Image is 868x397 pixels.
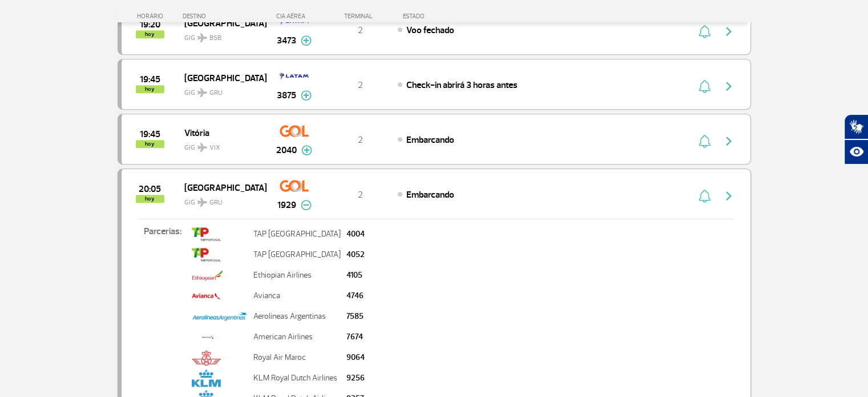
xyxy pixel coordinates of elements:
span: 2040 [276,143,297,157]
img: Property%201%3DAEROLINEAS.jpg [192,307,248,326]
img: destiny_airplane.svg [197,198,207,207]
span: GIG [184,191,257,208]
div: TERMINAL [323,13,397,20]
p: TAP [GEOGRAPHIC_DATA] [253,230,341,238]
img: avianca.png [192,286,221,306]
img: seta-direita-painel-voo.svg [722,189,736,203]
img: sino-painel-voo.svg [699,25,710,38]
div: ESTADO [397,13,490,20]
span: hoy [136,195,164,203]
p: KLM Royal Dutch Airlines [253,374,341,382]
img: sino-painel-voo.svg [699,79,710,93]
button: Abrir tradutor de língua de sinais. [844,114,868,139]
span: 2025-09-30 19:20:00 [140,21,160,29]
span: 3875 [277,89,296,102]
span: [GEOGRAPHIC_DATA] [184,70,257,85]
img: seta-direita-painel-voo.svg [722,134,736,148]
span: Voo fechado [406,25,454,36]
button: Abrir recursos assistivos. [844,139,868,165]
p: 4052 [346,251,365,259]
div: Plugin de acessibilidade da Hand Talk. [844,114,868,165]
span: Check-in abrirá 3 horas antes [406,79,518,91]
p: Avianca [253,292,341,300]
img: mais-info-painel-voo.svg [301,90,312,101]
span: GRU [209,198,223,208]
span: 3473 [277,34,296,47]
span: BSB [209,33,221,43]
p: 7674 [346,333,365,341]
p: 4105 [346,271,365,279]
span: hoy [136,85,164,93]
span: VIX [209,143,220,153]
p: TAP [GEOGRAPHIC_DATA] [253,251,341,259]
img: air-maroc.png [192,348,221,367]
img: klm.png [192,368,221,388]
span: 2025-09-30 19:45:00 [140,75,160,83]
span: hoy [136,30,164,38]
p: American Airlines [253,333,341,341]
p: 4746 [346,292,365,300]
span: 2 [358,79,363,91]
span: [GEOGRAPHIC_DATA] [184,180,257,195]
img: tap.png [192,224,221,244]
p: 9064 [346,354,365,362]
img: destiny_airplane.svg [197,88,207,97]
span: GRU [209,88,223,98]
img: american-unid.jpg [192,327,224,347]
p: Ethiopian Airlines [253,271,341,279]
span: Vitória [184,125,257,140]
span: 2 [358,25,363,36]
p: 4004 [346,230,365,238]
img: sino-painel-voo.svg [699,134,710,148]
span: hoy [136,140,164,148]
span: 2025-09-30 20:05:00 [139,185,161,193]
span: Embarcando [406,189,454,200]
span: 2025-09-30 19:45:00 [140,130,160,138]
div: DESTINO [183,13,266,20]
div: HORÁRIO [121,13,183,20]
span: 1929 [277,198,296,212]
p: 9256 [346,374,365,382]
img: destiny_airplane.svg [197,33,207,42]
span: GIG [184,27,257,43]
span: GIG [184,137,257,153]
img: seta-direita-painel-voo.svg [722,25,736,38]
span: GIG [184,82,257,98]
img: menos-info-painel-voo.svg [301,200,312,210]
div: CIA AÉREA [266,13,323,20]
img: seta-direita-painel-voo.svg [722,79,736,93]
p: Royal Air Maroc [253,354,341,362]
img: ethiopian-airlines.png [192,266,223,285]
span: 2 [358,189,363,200]
span: Embarcando [406,134,454,146]
img: tap.png [192,245,221,264]
p: 7585 [346,312,365,320]
p: Aerolineas Argentinas [253,312,341,320]
img: sino-painel-voo.svg [699,189,710,203]
img: mais-info-painel-voo.svg [301,35,312,46]
img: destiny_airplane.svg [197,143,207,152]
img: mais-info-painel-voo.svg [301,145,312,155]
span: 2 [358,134,363,146]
